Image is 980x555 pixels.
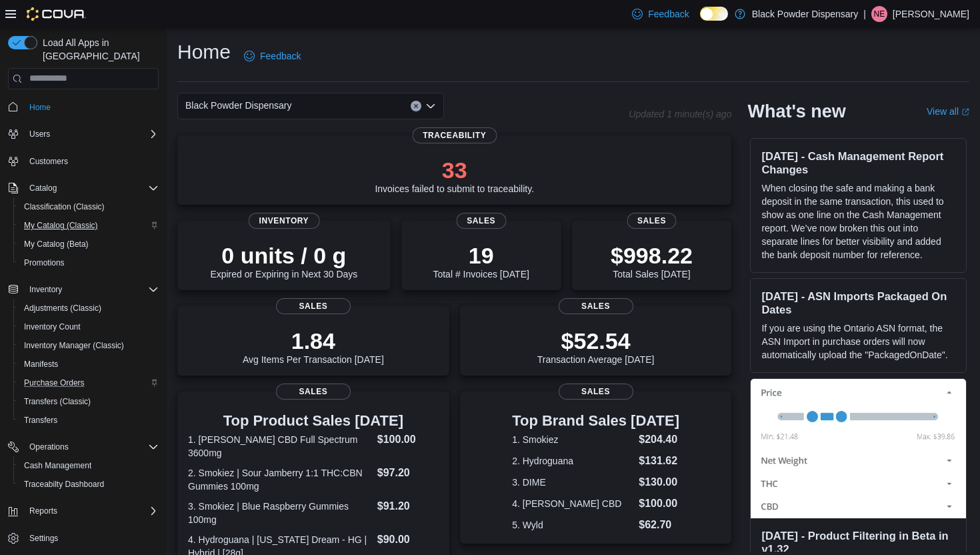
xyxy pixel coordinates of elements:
[639,432,679,448] dd: $204.40
[19,375,90,391] a: Purchase Orders
[961,108,969,116] svg: External link
[512,413,679,429] h3: Top Brand Sales [DATE]
[537,328,655,365] div: Transaction Average [DATE]
[29,442,69,452] span: Operations
[177,39,231,65] h1: Home
[37,36,159,63] span: Load All Apps in [GEOGRAPHIC_DATA]
[24,479,104,490] span: Traceabilty Dashboard
[19,476,159,492] span: Traceabilty Dashboard
[260,49,301,63] span: Feedback
[874,6,885,22] span: NE
[537,328,655,354] p: $52.54
[24,415,57,426] span: Transfers
[559,298,633,314] span: Sales
[24,530,63,546] a: Settings
[24,503,159,519] span: Reports
[188,413,439,429] h3: Top Product Sales [DATE]
[24,99,56,115] a: Home
[19,300,159,316] span: Adjustments (Classic)
[19,217,159,233] span: My Catalog (Classic)
[559,384,633,400] span: Sales
[27,7,86,21] img: Cova
[19,412,159,428] span: Transfers
[639,453,679,469] dd: $131.62
[19,356,159,372] span: Manifests
[24,439,159,455] span: Operations
[13,456,164,475] button: Cash Management
[243,328,384,365] div: Avg Items Per Transaction [DATE]
[24,282,159,298] span: Inventory
[3,438,164,456] button: Operations
[19,375,159,391] span: Purchase Orders
[411,101,421,111] button: Clear input
[13,336,164,355] button: Inventory Manager (Classic)
[639,474,679,490] dd: $130.00
[29,156,68,167] span: Customers
[747,101,845,122] h2: What's new
[19,356,63,372] a: Manifests
[871,6,887,22] div: Noah Elmore
[24,439,74,455] button: Operations
[3,280,164,299] button: Inventory
[24,153,73,169] a: Customers
[13,392,164,411] button: Transfers (Classic)
[24,530,159,546] span: Settings
[611,242,693,280] div: Total Sales [DATE]
[243,328,384,354] p: 1.84
[24,340,124,351] span: Inventory Manager (Classic)
[761,149,955,176] h3: [DATE] - Cash Management Report Changes
[210,242,357,280] div: Expired or Expiring in Next 30 Days
[375,157,534,194] div: Invoices failed to submit to traceability.
[24,396,91,407] span: Transfers (Classic)
[377,432,439,448] dd: $100.00
[188,500,372,526] dt: 3. Smokiez | Blue Raspberry Gummies 100mg
[24,257,65,268] span: Promotions
[377,498,439,514] dd: $91.20
[29,506,57,516] span: Reports
[24,359,58,370] span: Manifests
[188,466,372,493] dt: 2. Smokiez | Sour Jamberry 1:1 THC:CBN Gummies 100mg
[13,374,164,392] button: Purchase Orders
[627,1,694,27] a: Feedback
[24,378,85,388] span: Purchase Orders
[627,213,677,229] span: Sales
[185,97,292,113] span: Black Powder Dispensary
[13,197,164,216] button: Classification (Classic)
[19,394,96,410] a: Transfers (Classic)
[700,21,701,21] span: Dark Mode
[377,532,439,548] dd: $90.00
[19,394,159,410] span: Transfers (Classic)
[412,127,497,143] span: Traceability
[19,199,110,215] a: Classification (Classic)
[29,102,51,113] span: Home
[3,97,164,117] button: Home
[13,475,164,494] button: Traceabilty Dashboard
[24,99,159,115] span: Home
[456,213,506,229] span: Sales
[19,476,109,492] a: Traceabilty Dashboard
[512,433,633,446] dt: 1. Smokiez
[24,322,81,332] span: Inventory Count
[639,517,679,533] dd: $62.70
[13,411,164,430] button: Transfers
[375,157,534,183] p: 33
[210,242,357,269] p: 0 units / 0 g
[188,433,372,460] dt: 1. [PERSON_NAME] CBD Full Spectrum 3600mg
[377,465,439,481] dd: $97.20
[19,255,70,271] a: Promotions
[512,476,633,489] dt: 3. DIME
[433,242,529,269] p: 19
[433,242,529,280] div: Total # Invoices [DATE]
[239,43,306,69] a: Feedback
[276,298,351,314] span: Sales
[648,7,689,21] span: Feedback
[13,355,164,374] button: Manifests
[19,458,97,474] a: Cash Management
[3,528,164,548] button: Settings
[19,217,103,233] a: My Catalog (Classic)
[19,319,159,335] span: Inventory Count
[512,454,633,468] dt: 2. Hydroguana
[19,319,86,335] a: Inventory Count
[24,460,91,471] span: Cash Management
[761,181,955,261] p: When closing the safe and making a bank deposit in the same transaction, this used to show as one...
